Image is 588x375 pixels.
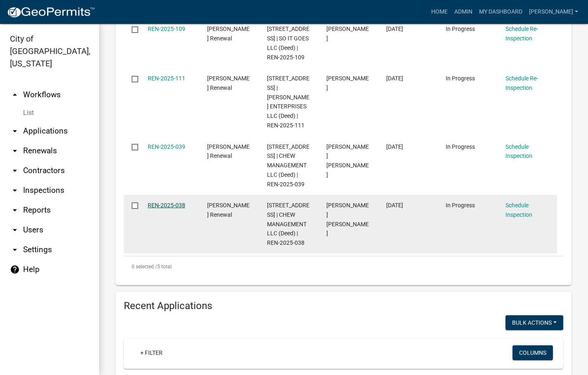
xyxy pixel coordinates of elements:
a: + Filter [134,345,169,360]
a: REN-2025-038 [148,202,185,209]
span: In Progress [446,26,475,32]
span: 02/17/2025 [386,202,403,209]
span: Keith Soldwisch [326,26,369,42]
a: Home [428,4,451,20]
span: Rental Registration Renewal [207,75,250,91]
a: Admin [451,4,476,20]
i: arrow_drop_down [10,146,20,156]
span: In Progress [446,202,475,209]
span: 02/17/2025 [386,143,403,150]
a: Schedule Inspection [505,143,532,159]
a: [PERSON_NAME] [526,4,581,20]
span: Rental Registration Renewal [207,202,250,218]
span: 607 E EUCLID AVE | SO IT GOES LLC (Deed) | REN-2025-109 [267,26,309,60]
button: Bulk Actions [505,315,563,330]
i: arrow_drop_down [10,205,20,215]
span: In Progress [446,75,475,82]
span: 04/17/2025 [386,75,403,82]
a: REN-2025-109 [148,26,185,32]
span: 0 selected / [132,264,157,270]
span: Justin Michael Chew [326,202,369,237]
i: arrow_drop_down [10,245,20,255]
i: arrow_drop_down [10,126,20,136]
i: arrow_drop_down [10,185,20,195]
span: Rental Registration Renewal [207,26,250,42]
i: arrow_drop_down [10,225,20,235]
a: My Dashboard [476,4,526,20]
a: Schedule Re-Inspection [505,75,538,91]
i: help [10,265,20,274]
span: In Progress [446,143,475,150]
span: 1112 N 6TH ST # 65 | SHEFFER ENTERPRISES LLC (Deed) | REN-2025-111 [267,75,309,129]
span: Rental Registration Renewal [207,143,250,159]
span: Keith Soldwisch [326,75,369,91]
button: Columns [512,345,553,360]
div: 5 total [124,256,563,277]
span: 705 N 4TH ST | CHEW MANAGEMENT LLC (Deed) | REN-2025-039 [267,143,309,187]
a: Schedule Re-Inspection [505,26,538,42]
i: arrow_drop_up [10,90,20,100]
a: REN-2025-039 [148,143,185,150]
h4: Recent Applications [124,300,563,312]
span: 1615 W SALEM AVE | CHEW MANAGEMENT LLC (Deed) | REN-2025-038 [267,202,309,246]
a: Schedule Inspection [505,202,532,218]
a: REN-2025-111 [148,75,185,82]
span: Justin Michael Chew [326,143,369,178]
i: arrow_drop_down [10,166,20,176]
span: 04/17/2025 [386,26,403,32]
